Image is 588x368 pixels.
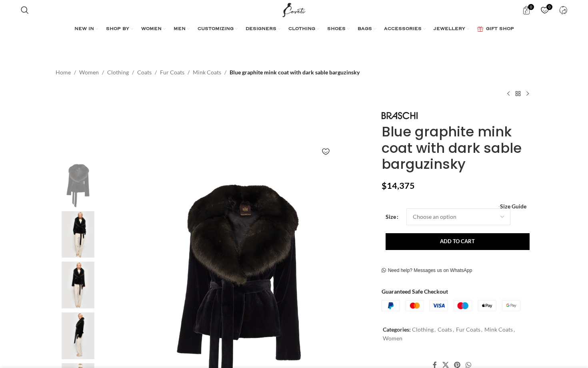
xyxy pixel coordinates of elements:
a: CLOTHING [288,21,319,37]
button: Add to cart [386,233,530,250]
img: Blue graphite mink coat with dark sable barguzinsky - Image 4 [54,312,102,359]
a: Mink Coats [193,68,221,77]
a: Site logo [281,6,308,13]
a: Women [79,68,99,77]
bdi: 14,375 [382,180,415,191]
span: ACCESSORIES [384,26,422,32]
span: GIFT SHOP [486,26,514,32]
div: My Wishlist [536,2,553,18]
span: 0 [546,4,552,10]
a: MEN [174,21,190,37]
span: MEN [174,26,186,32]
a: Mink Coats [484,326,513,333]
span: WOMEN [141,26,162,32]
span: CLOTHING [288,26,315,32]
a: 0 [518,2,534,18]
a: Search [17,2,33,18]
a: Coats [438,326,452,333]
a: Need help? Messages us on WhatsApp [382,268,472,274]
img: mink fur [54,262,102,308]
a: CUSTOMIZING [198,21,238,37]
span: SHOES [327,26,346,32]
a: NEW IN [74,21,98,37]
img: guaranteed-safe-checkout-bordered.j [382,300,520,311]
a: SHOP BY [106,21,133,37]
span: JEWELLERY [434,26,465,32]
a: GIFT SHOP [477,21,514,37]
span: , [514,325,515,334]
img: Coveti [54,160,102,207]
a: Clothing [107,68,129,77]
a: WOMEN [141,21,166,37]
img: GiftBag [477,26,483,32]
a: JEWELLERY [434,21,469,37]
a: BAGS [358,21,376,37]
a: Clothing [412,326,434,333]
span: , [453,325,454,334]
a: SHOES [327,21,350,37]
span: CUSTOMIZING [198,26,234,32]
a: DESIGNERS [246,21,280,37]
span: $ [382,180,387,191]
a: 0 [536,2,553,18]
div: Main navigation [17,21,572,37]
a: Women [383,335,402,342]
span: BAGS [358,26,372,32]
a: Fur Coats [160,68,184,77]
span: NEW IN [74,26,94,32]
a: Coats [137,68,152,77]
span: DESIGNERS [246,26,276,32]
a: Previous product [504,89,513,98]
span: , [434,325,436,334]
span: , [481,325,482,334]
label: Size [386,212,398,221]
img: BRASCHI [382,112,418,120]
nav: Breadcrumb [56,68,360,77]
span: Categories: [383,326,411,333]
a: Fur Coats [456,326,480,333]
a: Next product [523,89,532,98]
strong: Guaranteed Safe Checkout [382,288,448,295]
span: Blue graphite mink coat with dark sable barguzinsky [230,68,360,77]
img: Blue Mink fur Coats [54,211,102,258]
span: 0 [528,4,534,10]
h1: Blue graphite mink coat with dark sable barguzinsky [382,124,532,172]
span: SHOP BY [106,26,129,32]
a: Home [56,68,71,77]
a: ACCESSORIES [384,21,426,37]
